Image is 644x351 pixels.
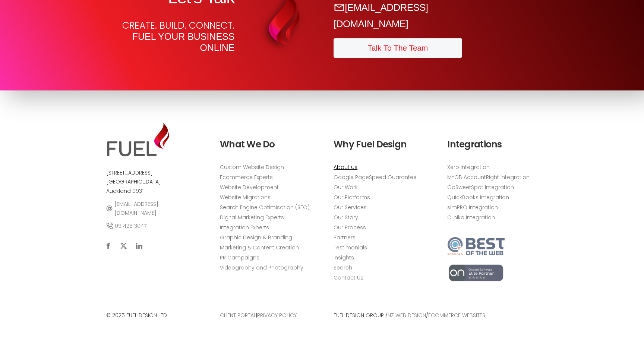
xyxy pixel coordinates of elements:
[334,137,424,153] h3: Why Fuel Design
[447,173,530,181] a: MYOB AccountRight Integration
[106,221,146,231] a: 09 428 3047
[334,38,462,58] a: Talk To The Team
[447,194,509,201] a: QuickBooks Integration
[220,137,310,153] h3: What We Do
[334,264,352,272] a: Search
[100,238,115,253] a: Facebook
[334,194,370,201] a: Our Platforms
[447,204,498,211] a: simPRO Integration
[334,2,428,29] a: [EMAIL_ADDRESS][DOMAIN_NAME]
[334,184,358,191] a: Our Work
[334,274,363,282] a: Contact Us
[334,173,417,181] a: Google PageSpeed Guarantee
[447,137,538,153] h3: Integrations
[106,311,197,320] p: © 2025 Fuel Design Ltd
[447,214,495,221] a: Cliniko Integration
[447,163,490,171] a: Xero Integration
[334,254,354,262] a: Insights
[220,184,279,191] a: Website Development
[334,214,358,221] a: Our Story
[220,234,292,242] a: Graphic Design & Branding
[388,312,426,319] a: NZ Web Design
[447,184,514,191] a: GoSweetSpot Integration
[220,224,269,232] a: Integration Experts
[132,31,235,53] strong: Fuel your business online
[106,200,197,218] a: [EMAIL_ADDRESS][DOMAIN_NAME]
[220,194,271,201] a: Website Migrations
[334,204,367,211] a: Our Services
[220,311,310,320] p: |
[447,264,505,282] img: Oncord Elite Partners
[106,168,197,196] p: [STREET_ADDRESS] [GEOGRAPHIC_DATA] Auckland 0931
[334,224,366,232] a: Our Process
[132,238,146,253] a: LinkedIn
[334,311,538,320] p: Fuel Design group / /
[447,237,505,255] img: Best of the web
[220,214,284,221] a: Digital Marketing Experts
[220,204,310,211] a: Search Engine Optimisation (SEO)
[220,264,303,272] a: Videography and Photography
[334,163,357,171] a: About us
[106,148,169,159] a: Web Design Auckland
[257,312,297,319] a: PRIVACY POLICY
[220,173,273,181] a: Ecommerce Experts
[220,163,284,171] a: Custom Website Design
[334,234,356,242] a: Partners
[220,312,256,319] a: Client Portal
[334,244,367,252] a: Testimonials
[116,238,131,253] a: X (Twitter)
[428,312,485,319] a: eCommerce Websites
[220,254,259,262] a: PR Campaigns
[106,20,235,54] p: Create. Build. Connect.
[220,244,299,252] a: Marketing & Content Creation
[107,123,169,156] img: Web Design Auckland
